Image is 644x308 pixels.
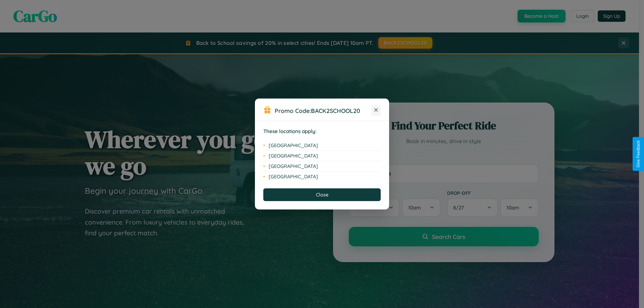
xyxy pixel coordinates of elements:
strong: These locations apply: [263,128,317,134]
li: [GEOGRAPHIC_DATA] [263,172,381,182]
button: Close [263,188,381,201]
li: [GEOGRAPHIC_DATA] [263,161,381,172]
div: Give Feedback [636,140,641,168]
b: BACK2SCHOOL20 [311,107,360,114]
li: [GEOGRAPHIC_DATA] [263,140,381,151]
li: [GEOGRAPHIC_DATA] [263,151,381,161]
h3: Promo Code: [275,107,371,114]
